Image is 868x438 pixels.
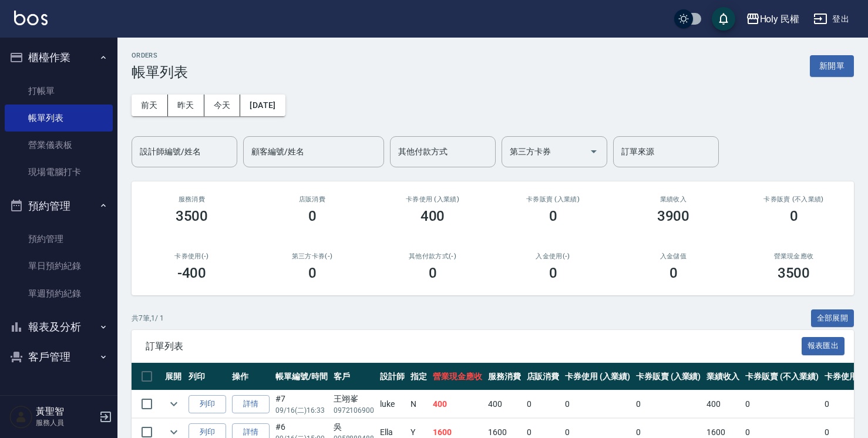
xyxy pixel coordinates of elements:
button: 昨天 [168,95,204,116]
a: 打帳單 [5,78,113,105]
th: 店販消費 [524,363,563,390]
h3: 帳單列表 [132,64,188,80]
h2: 營業現金應收 [748,252,840,260]
th: 業績收入 [704,363,742,390]
a: 帳單列表 [5,105,113,132]
p: 0972106900 [334,405,375,416]
h2: 卡券使用(-) [146,252,238,260]
th: 卡券使用 (入業績) [562,363,633,390]
h3: 3500 [778,265,810,281]
th: 列印 [186,363,229,390]
button: 報表及分析 [5,312,113,342]
button: [DATE] [240,95,285,116]
th: 指定 [408,363,430,390]
h2: 店販消費 [266,196,358,203]
a: 現場電腦打卡 [5,159,113,186]
h2: 入金儲值 [627,252,719,260]
td: 0 [633,390,704,418]
td: 400 [485,390,524,418]
td: luke [377,390,408,418]
button: 預約管理 [5,191,113,221]
button: Holy 民權 [741,7,805,31]
button: 新開單 [810,55,854,77]
span: 訂單列表 [146,341,802,352]
h3: 0 [549,208,557,224]
div: 吳 [334,421,375,433]
h2: 入金使用(-) [507,252,599,260]
button: 客戶管理 [5,342,113,372]
td: 400 [704,390,742,418]
a: 單日預約紀錄 [5,252,113,279]
p: 09/16 (二) 16:33 [275,405,328,416]
th: 卡券販賣 (入業績) [633,363,704,390]
button: expand row [165,395,183,413]
button: 全部展開 [811,309,854,328]
button: 登出 [809,8,854,30]
a: 報表匯出 [802,340,845,351]
th: 服務消費 [485,363,524,390]
button: 櫃檯作業 [5,42,113,73]
h3: 0 [308,208,317,224]
td: 0 [524,390,563,418]
h2: 其他付款方式(-) [386,252,479,260]
td: 400 [430,390,485,418]
h3: 3500 [176,208,208,224]
p: 共 7 筆, 1 / 1 [132,313,164,324]
td: #7 [272,390,331,418]
button: 今天 [204,95,241,116]
h3: 0 [790,208,798,224]
h5: 黃聖智 [36,406,96,417]
td: N [408,390,430,418]
h2: ORDERS [132,52,188,59]
div: 王翊峯 [334,393,375,405]
h2: 業績收入 [627,196,719,203]
th: 客戶 [331,363,378,390]
h3: 0 [429,265,437,281]
img: Person [9,405,33,429]
a: 預約管理 [5,225,113,252]
th: 設計師 [377,363,408,390]
p: 服務人員 [36,417,96,428]
h3: 3900 [657,208,690,224]
h3: 0 [549,265,557,281]
h3: 服務消費 [146,196,238,203]
th: 操作 [229,363,272,390]
td: 0 [562,390,633,418]
div: Holy 民權 [760,12,800,26]
h2: 第三方卡券(-) [266,252,358,260]
h2: 卡券販賣 (入業績) [507,196,599,203]
a: 新開單 [810,60,854,71]
h2: 卡券使用 (入業績) [386,196,479,203]
h3: 0 [669,265,678,281]
td: 0 [742,390,821,418]
button: Open [584,142,603,161]
button: save [712,7,735,31]
h2: 卡券販賣 (不入業績) [748,196,840,203]
button: 列印 [189,395,226,413]
th: 卡券販賣 (不入業績) [742,363,821,390]
th: 展開 [162,363,186,390]
img: Logo [14,11,48,25]
a: 營業儀表板 [5,132,113,159]
button: 報表匯出 [802,337,845,355]
th: 帳單編號/時間 [272,363,331,390]
h3: -400 [177,265,207,281]
a: 詳情 [232,395,270,413]
h3: 400 [420,208,445,224]
h3: 0 [308,265,317,281]
th: 營業現金應收 [430,363,485,390]
a: 單週預約紀錄 [5,280,113,307]
button: 前天 [132,95,168,116]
